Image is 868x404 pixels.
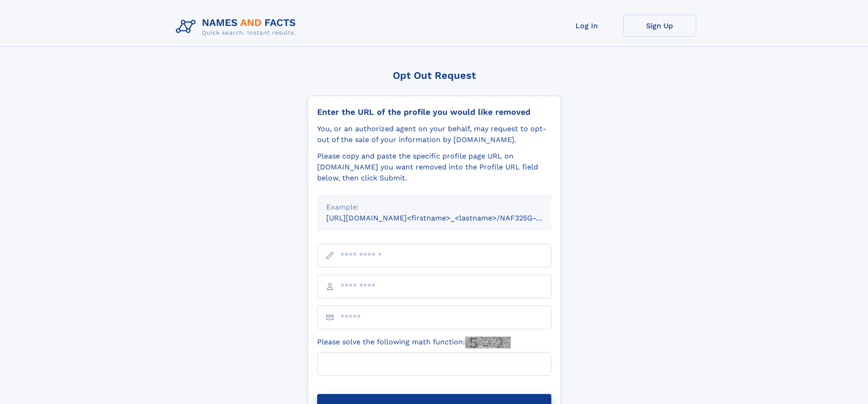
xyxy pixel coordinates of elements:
[308,70,561,81] div: Opt Out Request
[317,151,551,184] div: Please copy and paste the specific profile page URL on [DOMAIN_NAME] you want removed into the Pr...
[317,107,551,117] div: Enter the URL of the profile you would like removed
[326,202,542,213] div: Example:
[326,214,569,222] small: [URL][DOMAIN_NAME]<firstname>_<lastname>/NAF325G-xxxxxxxx
[172,15,303,39] img: Logo Names and Facts
[550,15,623,37] a: Log In
[317,337,511,348] label: Please solve the following math function:
[317,123,551,145] div: You, or an authorized agent on your behalf, may request to opt-out of the sale of your informatio...
[623,15,696,37] a: Sign Up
